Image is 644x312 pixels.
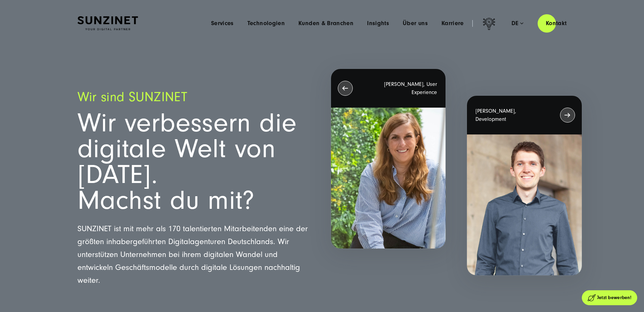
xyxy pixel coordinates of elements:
p: SUNZINET ist mit mehr als 170 talentierten Mitarbeitenden eine der größten inhabergeführten Digit... [77,222,314,287]
div: de [511,20,523,27]
button: [PERSON_NAME], User Experience SandraL_1300x1300-1 [330,68,446,249]
a: Insights [367,20,389,27]
h1: Wir verbessern die digitale Welt von [DATE]. Machst du mit? [77,110,314,214]
img: SUNZINET Full Service Digital Agentur [77,16,138,31]
a: Services [211,20,234,27]
a: Kontakt [538,14,575,33]
button: [PERSON_NAME], Development christopher_1300x1300_grau [466,95,582,276]
a: Technologien [247,20,285,27]
img: christopher_1300x1300_grau [467,134,581,275]
a: Über uns [403,20,428,27]
span: Wir sind SUNZINET [77,89,188,105]
a: Karriere [441,20,464,27]
a: Kunden & Branchen [298,20,353,27]
p: [PERSON_NAME], Development [475,107,547,123]
img: SandraL_1300x1300-1 [331,108,446,249]
a: Jetzt bewerben! [582,290,637,305]
div: [PERSON_NAME], User Experience [331,69,446,108]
